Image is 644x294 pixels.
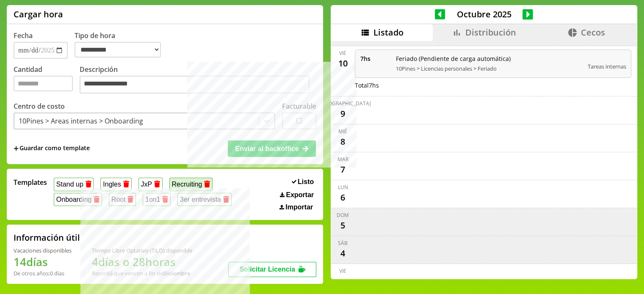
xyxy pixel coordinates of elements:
div: Tiempo Libre Optativo (TiLO) disponible [92,247,192,254]
span: Listo [298,178,314,186]
div: mié [338,128,347,135]
span: Cecos [581,27,605,38]
span: Enviar al backoffice [235,145,299,152]
button: Listo [289,178,317,186]
span: 7 hs [360,55,390,63]
div: scrollable content [331,41,637,278]
textarea: Descripción [80,76,310,93]
span: Solicitar Licencia [239,266,295,273]
div: Vacaciones disponibles [14,247,72,254]
h1: 14 días [14,254,72,269]
div: 6 [336,191,350,204]
span: 10Pines > Licencias personales > Feriado [396,65,582,72]
input: Cantidad [14,76,73,91]
span: Feriado (Pendiente de carga automática) [396,55,582,63]
div: 9 [336,107,350,121]
div: 8 [336,135,350,148]
button: Exportar [277,191,316,199]
span: +Guardar como template [14,144,90,153]
button: Root [109,193,136,206]
div: dom [337,212,349,219]
span: Octubre 2025 [445,8,522,20]
div: 4 [336,247,350,260]
label: Tipo de hora [75,31,168,59]
button: Enviar al backoffice [228,140,316,157]
button: Stand up [54,178,94,191]
div: Recordá que vencen a fin de [92,269,192,277]
button: Recruiting [169,178,213,191]
div: lun [338,184,348,191]
b: Diciembre [163,269,190,277]
span: Exportar [286,191,314,199]
button: Ingles [100,178,131,191]
span: Listado [373,27,404,38]
div: sáb [338,239,348,247]
div: 10Pines > Areas internas > Onboarding [19,116,143,126]
label: Centro de costo [14,102,65,111]
button: 1on1 [143,193,171,206]
span: Distribución [465,27,516,38]
div: 10 [336,57,350,70]
span: Tareas internas [587,63,626,70]
button: JxP [138,178,163,191]
button: Solicitar Licencia [228,262,316,277]
div: De otros años: 0 días [14,269,72,277]
button: 3er entrevista [177,193,231,206]
span: Templates [14,178,47,187]
div: Total 7 hs [355,81,632,89]
div: 7 [336,163,350,176]
div: [DEMOGRAPHIC_DATA] [315,100,371,107]
span: + [14,144,19,153]
div: 5 [336,219,350,232]
h1: Cargar hora [14,8,63,20]
div: mar [337,156,348,163]
h2: Información útil [14,232,80,243]
label: Cantidad [14,65,80,96]
label: Facturable [282,102,316,111]
div: vie [339,267,346,275]
div: vie [339,49,346,57]
h1: 4 días o 28 horas [92,254,192,269]
div: 3 [336,275,350,288]
select: Tipo de hora [75,42,161,58]
span: Importar [285,203,313,211]
label: Descripción [80,65,316,96]
label: Fecha [14,31,33,40]
button: Onboarding [54,193,102,206]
